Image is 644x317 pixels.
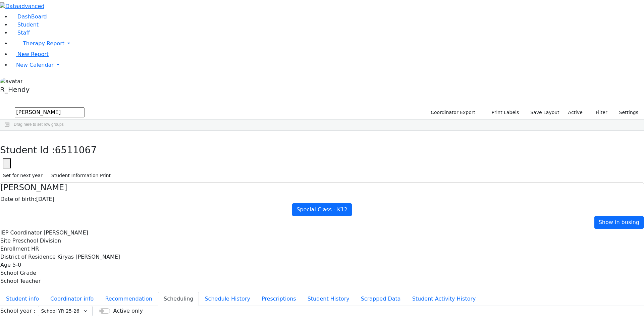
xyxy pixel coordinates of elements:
[158,292,199,306] button: Scheduling
[0,195,36,203] label: Date of birth:
[11,21,39,28] a: Student
[565,107,586,118] label: Active
[292,203,352,216] a: Special Class - K12
[0,245,30,253] label: Enrollment
[99,292,158,306] button: Recommendation
[426,107,478,118] button: Coordinator Export
[0,261,11,269] label: Age
[407,292,482,306] button: Student Activity History
[0,229,42,237] label: IEP Coordinator
[610,107,641,118] button: Settings
[0,292,45,306] button: Student info
[0,195,644,203] div: [DATE]
[16,62,54,68] span: New Calendar
[55,145,97,156] span: 6511067
[527,107,562,118] button: Save Layout
[45,292,99,306] button: Coordinator info
[57,254,120,260] span: Kiryas [PERSON_NAME]
[31,246,39,252] span: HR
[599,219,639,225] span: Show in busing
[0,253,56,261] label: District of Residence
[17,13,47,20] span: DashBoard
[17,30,30,36] span: Staff
[484,107,522,118] button: Print Labels
[12,237,61,244] span: Preschool Division
[0,183,644,193] h4: [PERSON_NAME]
[11,37,644,50] a: Therapy Report
[199,292,256,306] button: Schedule History
[302,292,355,306] button: Student History
[14,122,64,127] span: Drag here to set row groups
[594,216,644,229] a: Show in busing
[113,307,143,315] label: Active only
[355,292,407,306] button: Scrapped Data
[11,30,30,36] a: Staff
[0,269,36,277] label: School Grade
[15,107,85,117] input: Search
[0,307,35,315] label: School year :
[17,51,49,57] span: New Report
[11,51,49,57] a: New Report
[256,292,302,306] button: Prescriptions
[48,170,114,181] button: Student Information Print
[17,21,39,28] span: Student
[0,277,41,285] label: School Teacher
[0,237,11,245] label: Site
[11,13,47,20] a: DashBoard
[587,107,610,118] button: Filter
[23,40,64,47] span: Therapy Report
[12,262,21,268] span: 5-0
[11,58,644,72] a: New Calendar
[44,229,88,236] span: [PERSON_NAME]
